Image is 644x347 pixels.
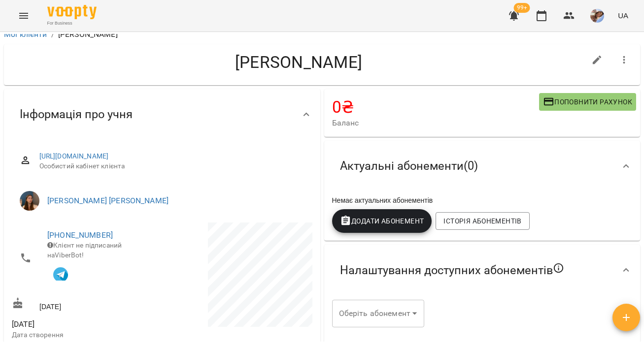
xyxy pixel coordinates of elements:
img: Монякова Марія [20,191,39,211]
a: [URL][DOMAIN_NAME] [39,152,109,160]
div: Актуальні абонементи(0) [324,141,641,191]
img: Voopty Logo [47,5,97,19]
div: ​ [332,300,424,327]
img: 394bc291dafdae5dd9d4260eeb71960b.jpeg [590,9,604,23]
span: Додати Абонемент [340,215,424,227]
span: Особистий кабінет клієнта [39,161,305,171]
button: Menu [12,4,35,28]
p: [PERSON_NAME] [58,29,118,40]
span: Поповнити рахунок [543,96,632,108]
svg: Якщо не обрано жодного, клієнт зможе побачити всі публічні абонементи [553,262,565,274]
div: Немає актуальних абонементів [330,193,635,207]
div: [DATE] [10,295,162,314]
p: Дата створення [12,330,160,340]
button: Історія абонементів [436,212,529,230]
h4: [PERSON_NAME] [12,52,585,72]
button: Клієнт підписаний на VooptyBot [47,260,74,286]
span: 99+ [514,3,530,13]
span: Інформація про учня [20,107,133,122]
button: Додати Абонемент [332,209,432,233]
a: [PHONE_NUMBER] [47,230,113,240]
div: Інформація про учня [4,89,320,140]
span: For Business [47,20,97,27]
span: Актуальні абонементи ( 0 ) [340,158,478,174]
li: / [51,29,54,40]
span: Баланс [332,117,539,129]
img: Telegram [53,267,68,282]
h4: 0 ₴ [332,97,539,117]
span: Історія абонементів [443,215,521,227]
a: [PERSON_NAME] [PERSON_NAME] [47,196,169,205]
button: Поповнити рахунок [539,93,636,111]
a: Мої клієнти [4,30,47,39]
span: [DATE] [12,318,160,330]
nav: breadcrumb [4,29,640,40]
span: Клієнт не підписаний на ViberBot! [47,241,122,259]
span: Налаштування доступних абонементів [340,262,565,278]
div: Налаштування доступних абонементів [324,245,641,296]
button: UA [614,6,632,25]
span: UA [618,10,628,21]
